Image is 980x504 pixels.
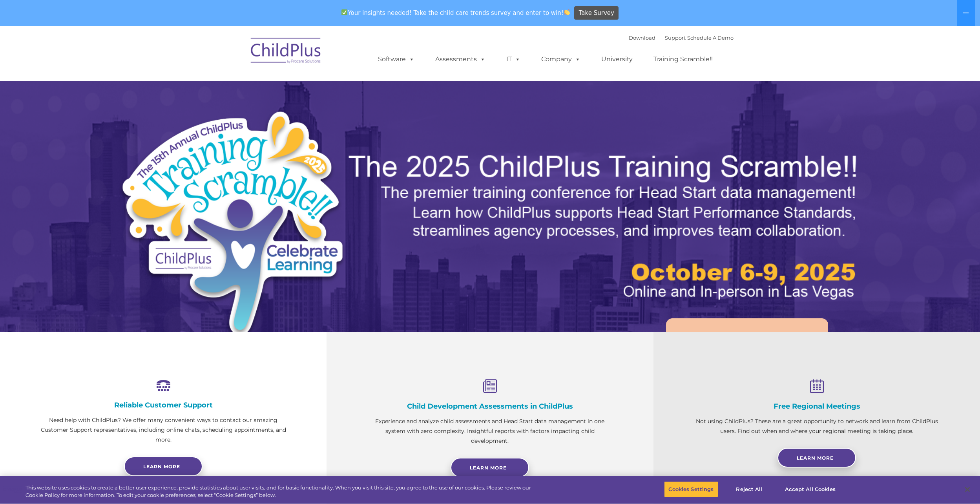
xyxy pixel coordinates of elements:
[959,481,976,498] button: Close
[109,84,142,90] span: Phone number
[579,6,614,20] span: Take Survey
[338,5,573,20] span: Your insights needed! Take the child care trends survey and enter to win!
[629,35,734,41] font: |
[781,481,840,498] button: Accept All Cookies
[366,402,614,411] h4: Child Development Assessments in ChildPlus
[124,457,203,476] a: Learn more
[664,481,718,498] button: Cookies Settings
[629,35,655,41] a: Download
[693,416,941,436] p: Not using ChildPlus? These are a great opportunity to network and learn from ChildPlus users. Fin...
[370,51,422,67] a: Software
[666,318,828,362] a: Learn More
[797,455,834,461] span: Learn More
[39,415,287,445] p: Need help with ChildPlus? We offer many convenient ways to contact our amazing Customer Support r...
[39,401,287,409] h4: Reliable Customer Support
[665,35,686,41] a: Support
[247,32,325,71] img: ChildPlus by Procare Solutions
[646,51,721,67] a: Training Scramble!!
[564,9,570,15] img: 👏
[593,51,641,67] a: University
[470,465,507,471] span: Learn More
[693,402,941,411] h4: Free Regional Meetings
[687,35,734,41] a: Schedule A Demo
[777,448,856,467] a: Learn More
[533,51,588,67] a: Company
[725,481,774,498] button: Reject All
[109,52,133,58] span: Last name
[26,484,539,499] div: This website uses cookies to create a better user experience, provide statistics about user visit...
[366,416,614,446] p: Experience and analyze child assessments and Head Start data management in one system with zero c...
[341,9,347,15] img: ✅
[143,464,180,469] span: Learn more
[451,458,529,477] a: Learn More
[427,51,493,67] a: Assessments
[498,51,528,67] a: IT
[574,6,619,20] a: Take Survey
